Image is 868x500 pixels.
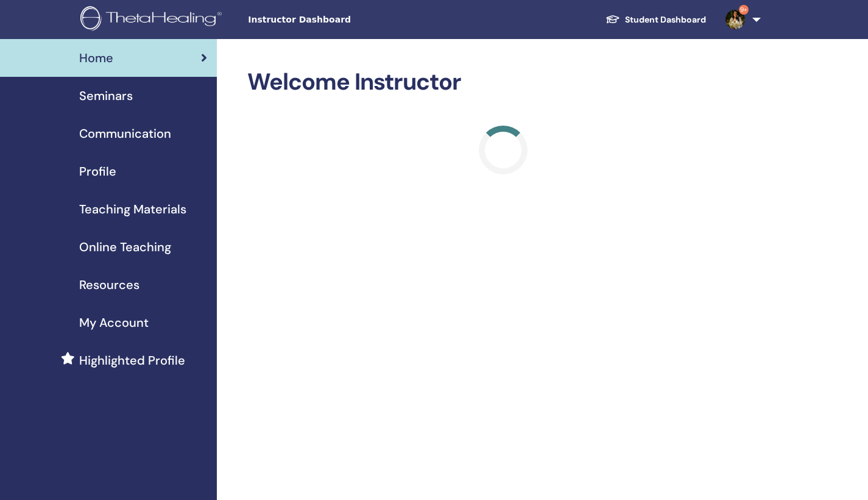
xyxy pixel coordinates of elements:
h2: Welcome Instructor [247,68,758,96]
span: My Account [79,313,149,332]
img: graduation-cap-white.svg [605,14,620,24]
span: Seminars [79,87,133,105]
a: Student Dashboard [596,9,716,31]
span: Teaching Materials [79,200,186,218]
span: Home [79,49,113,67]
span: Instructor Dashboard [248,13,431,26]
span: Resources [79,276,139,294]
span: Online Teaching [79,238,171,256]
span: Highlighted Profile [79,351,185,370]
span: 9+ [739,5,749,15]
img: logo.png [80,6,226,34]
span: Profile [79,162,116,180]
img: default.jpg [725,10,745,29]
span: Communication [79,124,171,143]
